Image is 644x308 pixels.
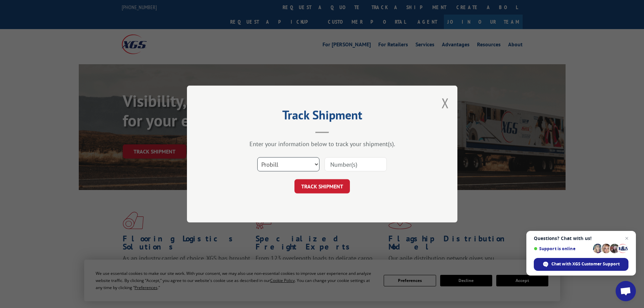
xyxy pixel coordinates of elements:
[616,281,636,301] div: Open chat
[534,246,591,251] span: Support is online
[325,157,387,171] input: Number(s)
[534,258,628,271] div: Chat with XGS Customer Support
[221,140,424,148] div: Enter your information below to track your shipment(s).
[551,261,620,267] span: Chat with XGS Customer Support
[623,234,631,242] span: Close chat
[442,94,449,112] button: Close modal
[221,110,424,123] h2: Track Shipment
[294,179,350,193] button: TRACK SHIPMENT
[534,236,628,241] span: Questions? Chat with us!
